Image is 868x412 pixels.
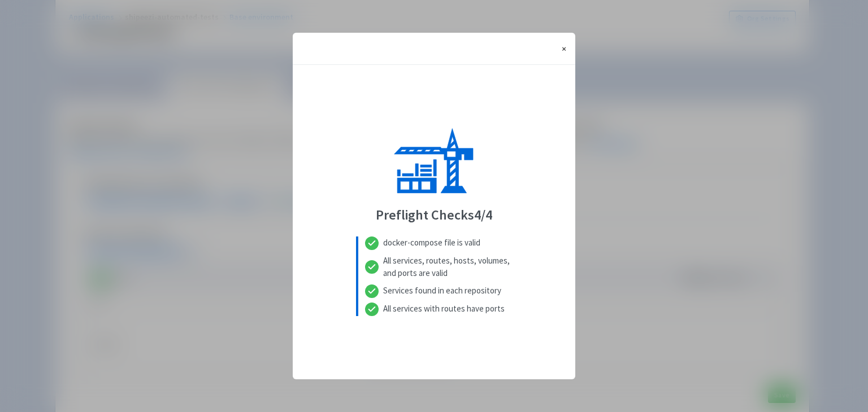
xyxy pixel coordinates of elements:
[562,43,566,54] span: ×
[376,208,492,222] h3: Preflight Checks 4 / 4
[356,282,512,300] div: Services found in each repository
[356,300,512,316] div: All services with routes have ports
[356,236,512,252] div: docker-compose file is valid
[356,252,512,282] div: All services, routes, hosts, volumes, and ports are valid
